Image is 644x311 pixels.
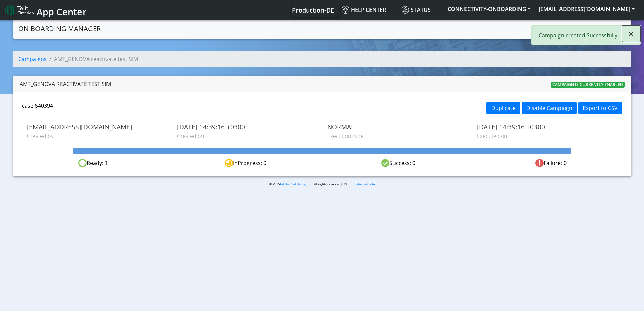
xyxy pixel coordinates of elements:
span: Campaign is currently enabled [551,82,625,88]
span: Execution Type [327,132,467,140]
img: success.svg [381,159,389,167]
button: Disable Campaign [522,102,577,114]
img: in-progress.svg [225,159,233,167]
img: fail.svg [535,159,544,167]
button: Export to CSV [578,102,622,114]
span: Help center [342,6,386,14]
button: Duplicate [486,102,520,114]
span: [EMAIL_ADDRESS][DOMAIN_NAME] [27,123,167,131]
span: × [629,28,634,39]
div: Failure: 0 [475,159,627,168]
span: Executed on [477,132,617,140]
a: Status website [354,182,375,186]
a: App Center [5,3,86,17]
button: CONNECTIVITY-ONBOARDING [444,3,534,15]
a: Help center [339,3,399,17]
img: knowledge.svg [342,6,349,14]
a: Campaigns [18,55,47,63]
span: Production-DE [292,6,334,14]
p: © 2025 . All rights reserved.[DATE] | [166,182,478,187]
span: Created by [27,132,167,140]
a: On-Boarding Manager [18,22,101,36]
span: [DATE] 14:39:16 +0300 [177,123,317,131]
span: App Center [37,5,87,18]
button: [EMAIL_ADDRESS][DOMAIN_NAME] [534,3,639,15]
a: Status [399,3,444,17]
span: Status [402,6,431,14]
div: case 640394 [17,102,322,116]
a: Your current platform instance [292,3,334,17]
button: Close [622,26,640,42]
div: Success: 0 [322,159,475,168]
div: AMT_GENOVA reactivate test SIM [20,80,111,88]
img: logo-telit-cinterion-gw-new.png [5,5,34,16]
p: Campaign created Successfully. [539,31,619,39]
div: Ready: 1 [17,159,169,168]
span: [DATE] 14:39:16 +0300 [477,123,617,131]
img: status.svg [402,6,409,14]
a: Campaigns [536,21,572,35]
span: Created on [177,132,317,140]
span: NORMAL [327,123,467,131]
div: InProgress: 0 [169,159,322,168]
img: ready.svg [78,159,87,167]
nav: breadcrumb [13,51,631,72]
li: AMT_GENOVA reactivate test SIM [47,55,138,63]
a: Create campaign [572,21,626,35]
a: Telit IoT Solutions, Inc. [280,182,312,186]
